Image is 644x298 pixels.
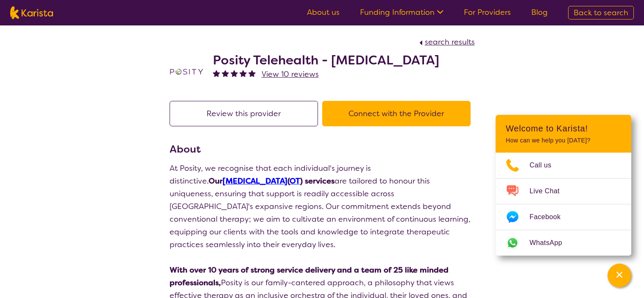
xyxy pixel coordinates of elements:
a: About us [307,7,340,17]
a: Connect with the Provider [322,109,475,119]
a: For Providers [464,7,511,17]
p: How can we help you [DATE]? [506,137,621,144]
span: Facebook [530,211,571,223]
img: fullstar [222,70,229,77]
div: Channel Menu [496,115,631,256]
button: Connect with the Provider [322,101,471,126]
span: View 10 reviews [262,69,319,79]
p: At Posity, we recognise that each individual's journey is distinctive. are tailored to honour thi... [170,162,475,251]
span: Live Chat [530,185,570,198]
button: Review this provider [170,101,318,126]
h3: About [170,142,475,157]
a: OT [290,176,300,186]
span: Back to search [574,8,628,18]
strong: Our ( ) services [209,176,335,186]
img: fullstar [231,70,238,77]
a: View 10 reviews [262,68,319,81]
button: Channel Menu [608,264,631,287]
a: Web link opens in a new tab. [496,230,631,256]
a: Blog [531,7,548,17]
h2: Posity Telehealth - [MEDICAL_DATA] [213,53,439,68]
span: search results [425,37,475,47]
img: fullstar [213,70,220,77]
img: t1bslo80pcylnzwjhndq.png [170,55,204,89]
a: Back to search [568,6,634,19]
a: [MEDICAL_DATA] [223,176,287,186]
span: Call us [530,159,562,172]
span: WhatsApp [530,237,572,249]
img: fullstar [248,70,256,77]
ul: Choose channel [496,153,631,256]
a: search results [417,37,475,47]
h2: Welcome to Karista! [506,123,621,134]
strong: With over 10 years of strong service delivery and a team of 25 like minded professionals, [170,265,449,288]
a: Funding Information [360,7,443,17]
img: Karista logo [10,6,53,19]
a: Review this provider [170,109,322,119]
img: fullstar [240,70,247,77]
